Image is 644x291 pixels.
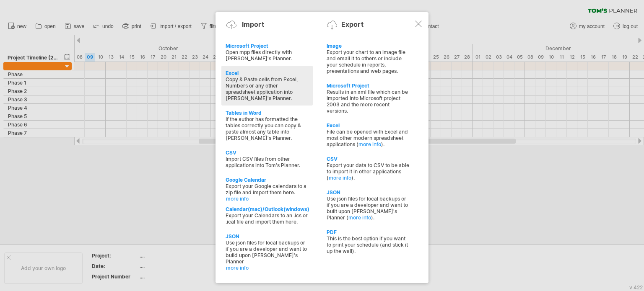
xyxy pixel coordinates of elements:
[226,116,309,141] div: If the author has formatted the tables correctly you can copy & paste almost any table into [PERS...
[327,129,410,147] div: File can be opened with Excel and most other modern spreadsheet applications ( ).
[327,162,410,181] div: Export your data to CSV to be able to import it in other applications ( ).
[327,235,410,254] div: This is the best option if you want to print your schedule (and stick it up the wall).
[327,122,410,129] div: Excel
[358,141,381,147] a: more info
[226,70,309,76] div: Excel
[327,43,410,49] div: Image
[327,82,410,89] div: Microsoft Project
[327,89,410,114] div: Results in an xml file which can be imported into Microsoft project 2003 and the more recent vers...
[226,110,309,116] div: Tables in Word
[226,76,309,101] div: Copy & Paste cells from Excel, Numbers or any other spreadsheet application into [PERSON_NAME]'s ...
[327,49,410,74] div: Export your chart to an image file and email it to others or include your schedule in reports, pr...
[327,229,410,235] div: PDF
[327,189,410,196] div: JSON
[341,20,364,28] div: Export
[329,175,351,181] a: more info
[242,20,264,28] div: Import
[327,156,410,162] div: CSV
[327,196,410,221] div: Use json files for local backups or if you are a developer and want to built upon [PERSON_NAME]'s...
[348,214,371,221] a: more info
[226,196,309,202] a: more info
[226,265,309,271] a: more info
